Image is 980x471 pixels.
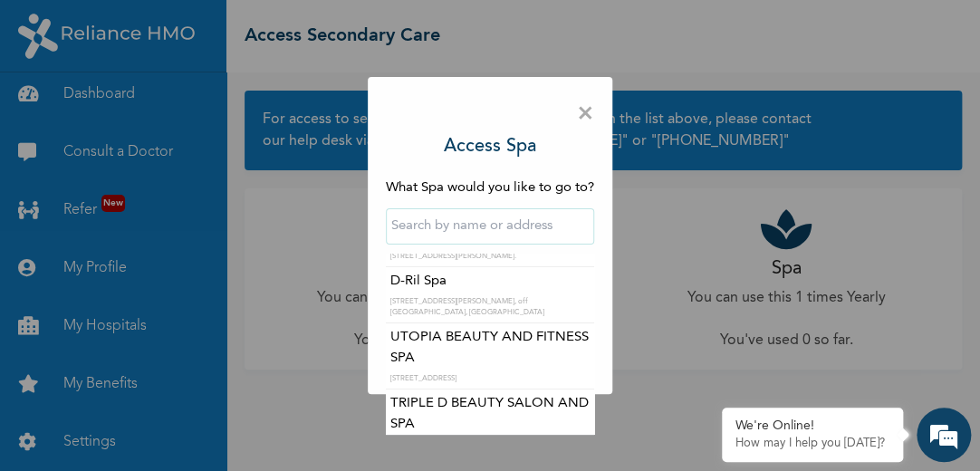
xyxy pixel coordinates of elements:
span: We're online! [105,140,250,323]
span: Conversation [9,414,178,427]
p: UTOPIA BEAUTY AND FITNESS SPA [390,328,590,369]
input: Search by name or address [386,208,594,245]
textarea: Type your message and hit 'Enter' [9,319,345,382]
span: What Spa would you like to go to? [386,181,594,195]
img: d_794563401_company_1708531726252_794563401 [34,91,73,136]
span: × [577,95,594,133]
div: Minimize live chat window [297,9,341,53]
p: How may I help you today? [735,437,889,451]
div: We're Online! [735,418,889,434]
p: [STREET_ADDRESS] [390,373,590,384]
h3: Access Spa [444,133,536,160]
div: Chat with us now [94,101,304,125]
p: [STREET_ADDRESS][PERSON_NAME], off [GEOGRAPHIC_DATA], [GEOGRAPHIC_DATA] [390,296,590,318]
p: [STREET_ADDRESS][PERSON_NAME]. [390,251,590,262]
div: FAQs [178,382,346,438]
p: TRIPLE D BEAUTY SALON AND SPA [390,394,590,435]
p: D-Ril Spa [390,272,590,293]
